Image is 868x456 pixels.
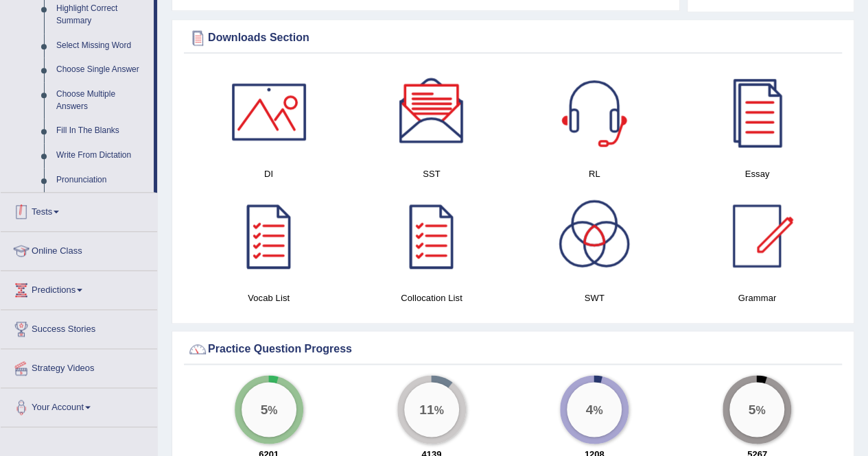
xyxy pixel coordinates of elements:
[404,382,459,437] div: %
[50,58,154,82] a: Choose Single Answer
[586,402,594,417] big: 4
[1,349,157,383] a: Strategy Videos
[50,82,154,119] a: Choose Multiple Answers
[1,310,157,344] a: Success Stories
[567,382,622,437] div: %
[729,382,784,437] div: %
[50,34,154,58] a: Select Missing Word
[520,167,669,181] h4: RL
[749,402,756,417] big: 5
[194,291,343,305] h4: Vocab List
[50,143,154,168] a: Write From Dictation
[50,168,154,193] a: Pronunciation
[683,291,832,305] h4: Grammar
[1,232,157,266] a: Online Class
[1,193,157,227] a: Tests
[683,167,832,181] h4: Essay
[260,402,268,417] big: 5
[1,271,157,305] a: Predictions
[357,291,506,305] h4: Collocation List
[520,291,669,305] h4: SWT
[1,388,157,422] a: Your Account
[50,119,154,143] a: Fill In The Blanks
[194,167,343,181] h4: DI
[419,402,434,417] big: 11
[187,339,838,359] div: Practice Question Progress
[357,167,506,181] h4: SST
[242,382,296,437] div: %
[187,27,838,48] div: Downloads Section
